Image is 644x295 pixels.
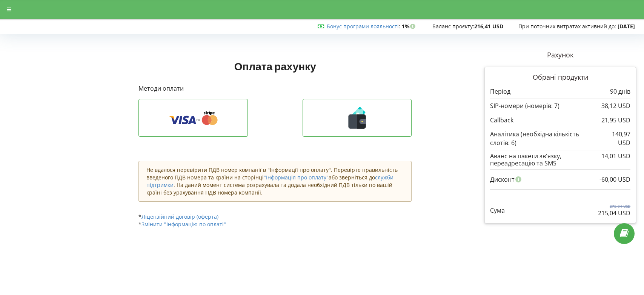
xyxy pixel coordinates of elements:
[601,102,630,110] p: 38,12 USD
[141,213,218,220] a: Ліцензійний договір (оферта)
[490,206,505,215] p: Сума
[490,87,510,96] p: Період
[146,174,393,188] a: служби підтримки
[518,23,616,30] span: При поточних витратах активний до:
[484,50,636,60] p: Рахунок
[327,23,399,30] a: Бонус програми лояльності
[264,174,329,181] a: "Інформація про оплату"
[327,23,400,30] span: :
[490,116,513,125] p: Callback
[138,161,412,202] div: Не вдалося перевірити ПДВ номер компанії в "Інформації про оплату". Перевірте правильність введен...
[402,23,417,30] strong: 1%
[138,84,412,93] p: Методи оплати
[600,130,630,147] p: 140,97 USD
[618,23,635,30] strong: [DATE]
[598,204,630,209] p: 275,04 USD
[490,153,630,167] div: Аванс на пакети зв'язку, переадресацію та SMS
[490,130,600,147] p: Аналітика (необхідна кількість слотів: 6)
[599,172,630,187] div: -60,00 USD
[432,23,474,30] span: Баланс проєкту:
[601,153,630,159] div: 14,01 USD
[474,23,503,30] strong: 216,41 USD
[490,73,630,82] p: Обрані продукти
[490,172,630,187] div: Дисконт
[601,116,630,125] p: 21,95 USD
[610,87,630,96] p: 90 днів
[598,209,630,218] p: 215,04 USD
[141,221,226,228] a: Змінити "Інформацію по оплаті"
[138,59,412,73] h1: Оплата рахунку
[490,102,559,110] p: SIP-номери (номерів: 7)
